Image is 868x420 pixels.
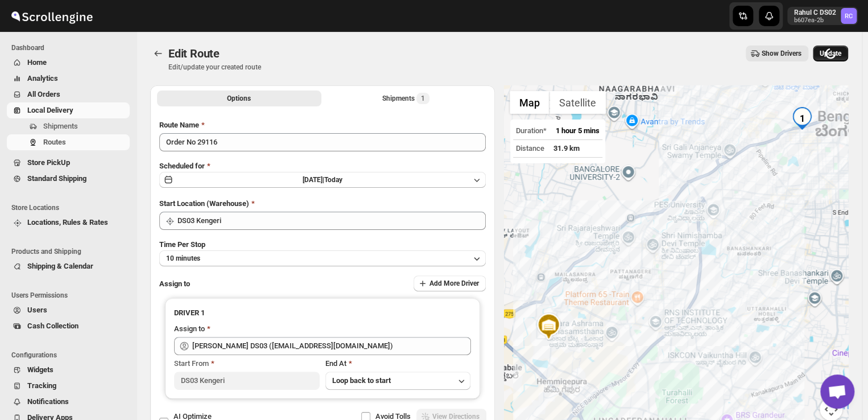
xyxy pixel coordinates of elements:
[174,323,205,335] div: Assign to
[159,121,199,129] span: Route Name
[174,359,209,368] span: Start From
[820,374,854,409] div: Open chat
[11,351,131,360] span: Configurations
[7,302,130,318] button: Users
[414,275,486,291] button: Add More Driver
[27,74,58,83] span: Analytics
[27,262,93,270] span: Shipping & Calendar
[746,46,808,61] button: Show Drivers
[9,2,94,30] img: ScrollEngine
[7,134,130,150] button: Routes
[429,279,479,288] span: Add More Driver
[332,376,391,385] span: Loop back to start
[7,118,130,134] button: Shipments
[325,358,471,369] div: End At
[168,63,261,72] p: Edit/update your created route
[7,362,130,378] button: Widgets
[510,91,549,114] button: Show street map
[11,291,131,300] span: Users Permissions
[227,94,251,103] span: Options
[27,106,73,114] span: Local Delivery
[174,307,471,319] h3: DRIVER 1
[516,144,544,153] span: Distance
[150,46,166,61] button: Routes
[7,258,130,274] button: Shipping & Calendar
[27,365,53,374] span: Widgets
[27,381,56,390] span: Tracking
[27,397,69,406] span: Notifications
[43,122,78,130] span: Shipments
[791,107,813,130] div: 1
[166,254,200,263] span: 10 minutes
[159,133,486,151] input: Eg: Bengaluru Route
[845,13,853,20] text: RC
[27,90,60,98] span: All Orders
[324,90,488,106] button: Selected Shipments
[11,43,131,52] span: Dashboard
[159,162,205,170] span: Scheduled for
[27,174,86,183] span: Standard Shipping
[303,176,324,184] span: [DATE] |
[159,172,486,188] button: [DATE]|Today
[794,17,836,24] p: b607ea-2b
[7,55,130,71] button: Home
[27,218,108,227] span: Locations, Rules & Rates
[159,279,190,288] span: Assign to
[549,91,606,114] button: Show satellite imagery
[7,71,130,87] button: Analytics
[7,394,130,410] button: Notifications
[27,306,47,314] span: Users
[841,8,857,24] span: Rahul C DS02
[11,247,131,256] span: Products and Shipping
[192,337,471,355] input: Search assignee
[7,215,130,230] button: Locations, Rules & Rates
[794,8,836,17] p: Rahul C DS02
[159,240,205,249] span: Time Per Stop
[787,7,858,25] button: User menu
[556,126,600,135] span: 1 hour 5 mins
[177,212,486,230] input: Search location
[382,93,429,104] div: Shipments
[553,144,580,153] span: 31.9 km
[762,49,801,58] span: Show Drivers
[168,47,220,60] span: Edit Route
[325,372,471,390] button: Loop back to start
[7,87,130,102] button: All Orders
[516,126,547,135] span: Duration*
[7,378,130,394] button: Tracking
[27,322,78,330] span: Cash Collection
[324,176,342,184] span: Today
[27,158,70,167] span: Store PickUp
[11,203,131,212] span: Store Locations
[157,90,321,106] button: All Route Options
[27,58,47,67] span: Home
[421,94,425,103] span: 1
[159,250,486,266] button: 10 minutes
[43,138,66,146] span: Routes
[7,318,130,334] button: Cash Collection
[159,199,249,208] span: Start Location (Warehouse)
